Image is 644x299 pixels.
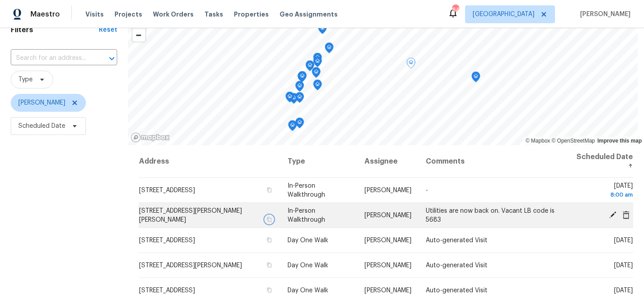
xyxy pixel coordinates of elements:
div: Reset [99,25,117,34]
span: Auto-generated Visit [426,262,487,269]
input: Search for an address... [11,51,92,65]
div: Map marker [325,42,334,56]
span: [STREET_ADDRESS] [139,287,195,294]
th: Scheduled Date ↑ [567,145,633,178]
span: [PERSON_NAME] [364,187,411,194]
span: [PERSON_NAME] [364,287,411,294]
span: [PERSON_NAME] [18,98,65,107]
span: [DATE] [614,262,633,269]
span: [STREET_ADDRESS][PERSON_NAME][PERSON_NAME] [139,208,242,223]
th: Type [280,145,357,178]
span: Auto-generated Visit [426,237,487,244]
span: Day One Walk [288,237,328,244]
button: Copy Address [265,186,273,194]
span: Maestro [30,10,60,19]
span: [DATE] [574,183,633,199]
canvas: Map [128,11,638,145]
span: [STREET_ADDRESS] [139,187,195,194]
span: In-Person Walkthrough [288,183,325,198]
div: Map marker [285,92,294,105]
span: Scheduled Date [18,122,65,131]
span: Day One Walk [288,287,328,294]
div: Map marker [305,60,314,74]
span: Properties [234,10,269,19]
div: Map marker [313,53,322,67]
th: Address [139,145,280,178]
a: OpenStreetMap [551,138,595,144]
span: Zoom out [132,29,145,42]
span: [GEOGRAPHIC_DATA] [473,10,534,19]
span: Tasks [204,11,223,17]
span: [DATE] [614,287,633,294]
span: Projects [114,10,142,19]
span: [DATE] [614,237,633,244]
span: Edit [606,211,619,219]
span: Work Orders [153,10,194,19]
div: 8:00 am [574,190,633,199]
span: Type [18,75,33,84]
div: Map marker [295,81,304,95]
div: Map marker [313,56,322,70]
th: Assignee [357,145,419,178]
span: Auto-generated Visit [426,287,487,294]
th: Comments [419,145,567,178]
span: Day One Walk [288,262,328,269]
a: Mapbox homepage [131,132,170,143]
div: 84 [452,5,458,14]
div: Map marker [295,92,304,106]
span: Geo Assignments [280,10,338,19]
button: Copy Address [265,261,273,269]
button: Zoom out [132,29,145,42]
span: In-Person Walkthrough [288,208,325,223]
button: Copy Address [265,286,273,294]
a: Mapbox [525,138,550,144]
button: Open [106,52,118,65]
span: - [426,187,428,194]
span: Utilities are now back on. Vacant LB code is 5683 [426,208,555,223]
div: Map marker [471,72,480,85]
h1: Filters [11,25,99,34]
span: Cancel [619,211,633,219]
div: Map marker [298,71,307,85]
div: Map marker [295,118,304,131]
span: [PERSON_NAME] [364,237,411,244]
span: [STREET_ADDRESS][PERSON_NAME] [139,262,242,269]
div: Map marker [318,23,327,37]
span: [PERSON_NAME] [364,262,411,269]
button: Copy Address [265,236,273,244]
span: [PERSON_NAME] [364,212,411,219]
div: Map marker [288,120,297,134]
div: Map marker [297,72,306,85]
div: Map marker [407,58,415,72]
span: Visits [85,10,104,19]
span: [PERSON_NAME] [576,10,631,19]
span: [STREET_ADDRESS] [139,237,195,244]
a: Improve this map [597,138,642,144]
div: Map marker [312,67,321,81]
div: Map marker [313,80,322,93]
